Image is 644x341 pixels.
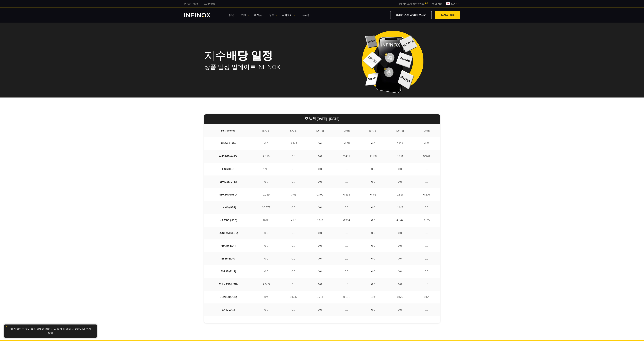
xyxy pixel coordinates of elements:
[280,291,307,303] td: 0.626
[280,227,307,239] td: 0.0
[6,326,95,336] p: 이 사이트는 쿠키를 사용하여 뛰어난 사용자 환경을 제공합니다. .
[282,13,295,17] a: 알아보기
[333,303,360,316] td: 0.0
[280,150,307,163] td: 0.0
[360,227,387,239] td: 0.0
[204,265,253,278] td: ESP35 (EUR)
[360,291,387,303] td: 0.044
[307,278,333,291] td: 0.0
[204,188,253,201] td: SPX500 (USD)
[387,252,413,265] td: 0.0
[204,50,334,62] h1: 지수
[181,2,201,6] a: INFINOX
[305,117,316,121] strong: 주 범위
[204,291,253,303] td: US2000(USD)
[252,303,280,316] td: 0.0
[252,278,280,291] td: 4.059
[307,265,333,278] td: 0.0
[280,175,307,188] td: 0.0
[435,11,460,19] a: 실계좌 등록
[413,137,440,150] td: 14.63
[333,150,360,163] td: 2.432
[201,2,218,6] a: INFINOX
[395,2,430,5] a: 메일서비스에 참여하세요
[307,175,333,188] td: 0.0
[252,252,280,265] td: 0.0
[413,175,440,188] td: 0.0
[5,325,7,328] img: yellow close icon
[333,175,360,188] td: 0.0
[387,137,413,150] td: 5.102
[333,278,360,291] td: 0.0
[387,150,413,163] td: 5.221
[307,124,333,137] td: [DATE]
[307,227,333,239] td: 0.0
[241,13,250,17] a: 거래
[280,163,307,175] td: 0.0
[280,214,307,227] td: 2.116
[300,13,310,17] a: 스폰서십
[252,265,280,278] td: 0.0
[252,188,280,201] td: 0.239
[387,303,413,316] td: 0.0
[387,278,413,291] td: 0.0
[307,137,333,150] td: 0.0
[333,265,360,278] td: 0.0
[413,150,440,163] td: 0.328
[333,124,360,137] td: [DATE]
[413,227,440,239] td: 0.0
[307,214,333,227] td: 0.818
[413,291,440,303] td: 0.121
[252,124,280,137] td: [DATE]
[413,303,440,316] td: 0.0
[184,13,218,17] a: INFINOX Logo
[360,175,387,188] td: 0.0
[333,291,360,303] td: 0.075
[204,239,253,252] td: FRA40 (EUR)
[360,278,387,291] td: 0.0
[204,175,253,188] td: JPN225 (JPN)
[307,163,333,175] td: 0.0
[413,201,440,214] td: 0.0
[252,201,280,214] td: 30.273
[360,239,387,252] td: 0.0
[307,291,333,303] td: 0.261
[387,214,413,227] td: 4.044
[333,201,360,214] td: 0.0
[317,117,339,121] strong: [DATE] - [DATE]
[387,239,413,252] td: 0.0
[387,124,413,137] td: [DATE]
[360,214,387,227] td: 0.0
[204,227,253,239] td: EUSTX50 (EUR)
[307,303,333,316] td: 0.0
[280,303,307,316] td: 0.0
[387,201,413,214] td: 4.615
[280,239,307,252] td: 0.0
[269,13,277,17] a: 정보
[307,188,333,201] td: 0.492
[307,239,333,252] td: 0.0
[387,227,413,239] td: 0.0
[204,201,253,214] td: UK100 (GBP)
[226,49,273,62] strong: 배당 일정
[413,124,440,137] td: [DATE]
[360,303,387,316] td: 0.0
[333,227,360,239] td: 0.0
[413,252,440,265] td: 0.0
[280,278,307,291] td: 0.0
[228,13,237,17] a: 종목
[333,214,360,227] td: 0.354
[333,163,360,175] td: 0.0
[387,188,413,201] td: 0.821
[333,252,360,265] td: 0.0
[360,150,387,163] td: 15.188
[387,291,413,303] td: 0.125
[360,265,387,278] td: 0.0
[333,188,360,201] td: 0.533
[413,188,440,201] td: 0.276
[252,175,280,188] td: 0.0
[252,163,280,175] td: 17.115
[254,13,265,17] a: 플랫폼
[333,137,360,150] td: 10.511
[280,201,307,214] td: 0.0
